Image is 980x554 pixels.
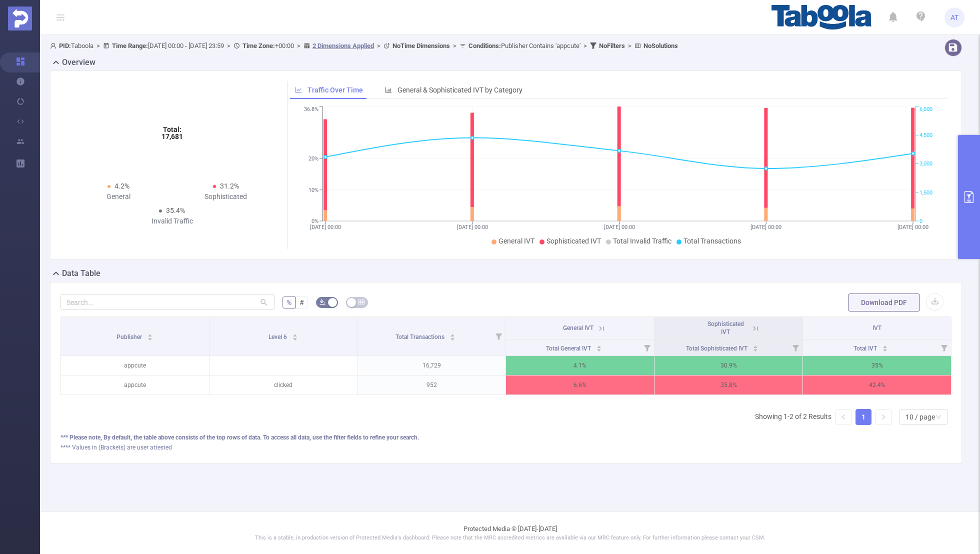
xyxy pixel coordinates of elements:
[596,347,601,350] i: icon: caret-down
[449,336,455,339] i: icon: caret-down
[163,125,181,133] tspan: Total:
[268,333,288,340] span: Level 6
[147,332,153,335] i: icon: caret-up
[310,224,341,230] tspan: [DATE] 00:00
[64,191,172,202] div: General
[50,42,678,49] span: Taboola [DATE] 00:00 - [DATE] 23:59 +00:00
[358,299,364,305] i: icon: table
[654,375,802,394] p: 35.8%
[112,42,148,49] b: Time Range:
[599,42,625,49] b: No Filters
[905,409,935,424] div: 10 / page
[449,332,455,338] div: Sort
[50,42,59,49] i: icon: user
[319,299,325,305] i: icon: bg-colors
[897,224,928,230] tspan: [DATE] 00:00
[596,344,601,347] i: icon: caret-up
[950,7,958,27] span: AT
[882,344,888,350] div: Sort
[161,132,183,140] tspan: 17,681
[62,56,95,68] h2: Overview
[546,345,592,352] span: Total General IVT
[311,218,318,224] tspan: 0%
[449,332,455,335] i: icon: caret-up
[840,414,846,420] i: icon: left
[603,224,634,230] tspan: [DATE] 00:00
[752,344,758,350] div: Sort
[374,42,383,49] span: >
[294,42,303,49] span: >
[116,333,143,340] span: Publisher
[882,344,887,347] i: icon: caret-up
[546,237,601,245] span: Sophisticated IVT
[803,375,951,394] p: 42.4%
[880,414,886,420] i: icon: right
[686,345,749,352] span: Total Sophisticated IVT
[308,156,318,162] tspan: 20%
[308,187,318,193] tspan: 10%
[498,237,534,245] span: General IVT
[468,42,580,49] span: Publisher Contains 'appcute'
[643,42,678,49] b: No Solutions
[919,218,922,224] tspan: 0
[242,42,275,49] b: Time Zone:
[707,320,744,335] span: Sophisticated IVT
[855,409,871,425] li: 1
[93,42,103,49] span: >
[61,375,209,394] p: appcute
[147,332,153,338] div: Sort
[295,86,302,93] i: icon: line-chart
[468,42,501,49] b: Conditions :
[856,409,871,424] a: 1
[683,237,741,245] span: Total Transactions
[292,332,298,338] div: Sort
[8,6,32,30] img: Protected Media
[506,356,654,375] p: 4.1%
[60,443,951,452] div: **** Values in (Brackets) are user attested
[563,324,593,331] span: General IVT
[118,216,226,226] div: Invalid Traffic
[596,344,602,350] div: Sort
[304,106,318,113] tspan: 36.8%
[753,344,758,347] i: icon: caret-up
[788,339,802,355] i: Filter menu
[853,345,878,352] span: Total IVT
[114,182,129,190] span: 4.2%
[491,317,505,355] i: Filter menu
[299,298,304,306] span: #
[395,333,446,340] span: Total Transactions
[456,224,487,230] tspan: [DATE] 00:00
[919,161,932,167] tspan: 3,000
[385,86,392,93] i: icon: bar-chart
[872,324,881,331] span: IVT
[209,375,357,394] p: clicked
[60,433,951,442] div: *** Please note, By default, the table above consists of the top rows of data. To access all data...
[292,336,298,339] i: icon: caret-down
[506,375,654,394] p: 6.6%
[61,356,209,375] p: appcute
[803,356,951,375] p: 35%
[750,224,781,230] tspan: [DATE] 00:00
[580,42,590,49] span: >
[358,375,506,394] p: 952
[286,298,291,306] span: %
[166,206,185,214] span: 35.4%
[307,86,363,94] span: Traffic Over Time
[625,42,634,49] span: >
[59,42,71,49] b: PID:
[935,414,941,421] i: icon: down
[755,409,831,425] li: Showing 1-2 of 2 Results
[919,106,932,113] tspan: 6,000
[224,42,233,49] span: >
[397,86,522,94] span: General & Sophisticated IVT by Category
[147,336,153,339] i: icon: caret-down
[848,293,920,311] button: Download PDF
[392,42,450,49] b: No Time Dimensions
[613,237,671,245] span: Total Invalid Traffic
[640,339,654,355] i: Filter menu
[835,409,851,425] li: Previous Page
[40,511,980,554] footer: Protected Media © [DATE]-[DATE]
[654,356,802,375] p: 30.9%
[312,42,374,49] u: 2 Dimensions Applied
[292,332,298,335] i: icon: caret-up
